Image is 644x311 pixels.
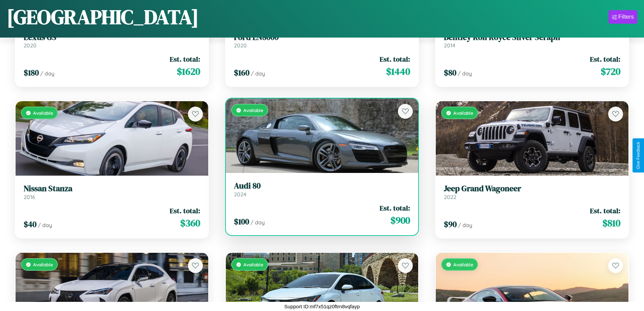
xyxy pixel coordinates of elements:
[24,42,37,49] span: 2020
[24,194,35,200] span: 2016
[243,107,263,113] span: Available
[444,67,456,78] span: $ 80
[601,65,620,78] span: $ 720
[234,32,410,49] a: Ford LN80002020
[636,142,641,169] div: Give Feedback
[251,219,265,226] span: / day
[251,70,265,77] span: / day
[177,65,200,78] span: $ 1620
[609,10,637,24] button: Filters
[24,219,37,230] span: $ 40
[444,42,455,49] span: 2014
[380,54,410,64] span: Est. total:
[444,219,457,230] span: $ 90
[170,206,200,216] span: Est. total:
[243,262,263,267] span: Available
[444,32,620,42] h3: Bentley Roll Royce Silver Seraph
[234,191,246,198] span: 2024
[386,65,410,78] span: $ 1440
[24,32,200,49] a: Lexus GS2020
[180,216,200,230] span: $ 360
[234,181,410,198] a: Audi 802024
[444,184,620,194] h3: Jeep Grand Wagoneer
[590,54,620,64] span: Est. total:
[33,110,53,116] span: Available
[7,3,199,31] h1: [GEOGRAPHIC_DATA]
[602,216,620,230] span: $ 810
[40,70,54,77] span: / day
[24,67,39,78] span: $ 180
[390,214,410,227] span: $ 900
[453,110,473,116] span: Available
[38,222,52,228] span: / day
[234,181,410,191] h3: Audi 80
[590,206,620,216] span: Est. total:
[170,54,200,64] span: Est. total:
[234,42,247,49] span: 2020
[444,184,620,200] a: Jeep Grand Wagoneer2022
[458,70,472,77] span: / day
[234,216,249,227] span: $ 100
[24,184,200,194] h3: Nissan Stanza
[444,32,620,49] a: Bentley Roll Royce Silver Seraph2014
[284,302,360,311] p: Support ID: mf7x51qz0ftrn8vqfayp
[444,194,456,200] span: 2022
[458,222,472,228] span: / day
[24,184,200,200] a: Nissan Stanza2016
[618,14,634,20] div: Filters
[380,203,410,213] span: Est. total:
[234,67,249,78] span: $ 160
[453,262,473,267] span: Available
[33,262,53,267] span: Available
